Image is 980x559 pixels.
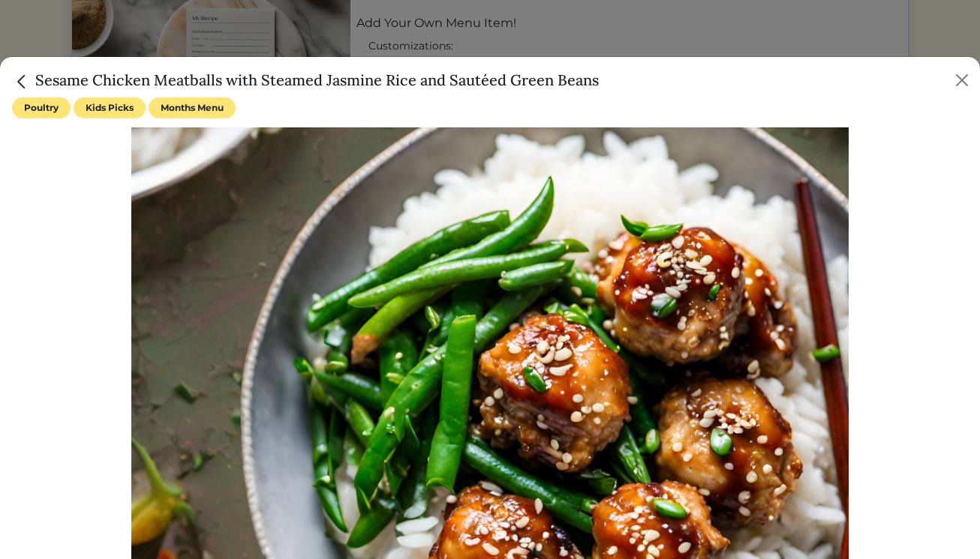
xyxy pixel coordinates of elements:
button: Close [950,68,974,92]
a: Close [12,70,35,89]
span: Months Menu [149,97,236,118]
h5: Sesame Chicken Meatballs with Steamed Jasmine Rice and Sautéed Green Beans [12,69,599,91]
span: Poultry [12,97,71,118]
span: Kids Picks [74,97,146,118]
img: back_caret-0738dc900bf9763b5e5a40894073b948e17d9601fd527fca9689b06ce300169f.svg [12,72,32,91]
